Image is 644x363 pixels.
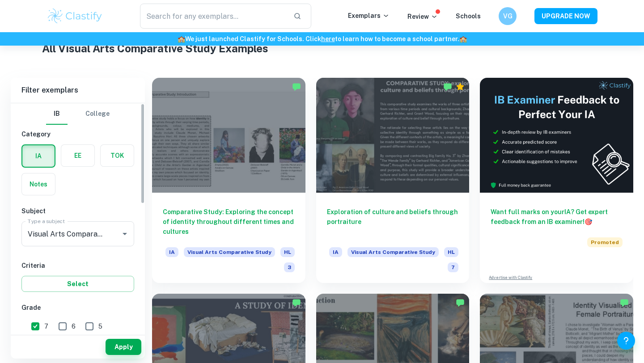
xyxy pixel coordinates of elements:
[44,321,48,331] span: 7
[489,274,532,281] a: Advertise with Clastify
[327,207,459,236] h6: Exploration of culture and beliefs through portraiture
[119,228,131,240] button: Open
[321,35,335,42] a: here
[480,78,633,193] img: Thumbnail
[534,8,597,24] button: UPGRADE NOW
[21,206,134,216] h6: Subject
[21,261,134,270] h6: Criteria
[443,82,452,91] img: Marked
[22,173,55,195] button: Notes
[85,103,110,125] button: College
[280,247,295,257] span: HL
[163,207,295,236] h6: Comparative Study: Exploring the concept of identity throughout different times and cultures
[480,78,633,283] a: Want full marks on yourIA? Get expert feedback from an IB examiner!PromotedAdvertise with Clastify
[503,11,513,21] h6: VG
[444,247,458,257] span: HL
[140,4,286,29] input: Search for any exemplars...
[42,40,602,56] h1: All Visual Arts Comparative Study Examples
[617,332,635,350] button: Help and Feedback
[46,103,68,125] button: IB
[491,207,623,227] h6: Want full marks on your IA ? Get expert feedback from an IB examiner!
[587,237,623,247] span: Promoted
[21,303,134,312] h6: Grade
[499,7,517,25] button: VG
[178,35,185,42] span: 🏫
[46,103,110,125] div: Filter type choice
[22,145,55,167] button: IA
[106,339,141,355] button: Apply
[284,262,295,272] span: 3
[459,35,467,42] span: 🏫
[47,7,103,25] img: Clastify logo
[292,298,301,307] img: Marked
[316,78,470,283] a: Exploration of culture and beliefs through portraitureIAVisual Arts Comparative StudyHL7
[28,217,65,225] label: Type a subject
[456,82,465,91] div: Premium
[407,12,438,21] p: Review
[456,13,481,20] a: Schools
[620,298,629,307] img: Marked
[348,11,390,21] p: Exemplars
[456,298,465,307] img: Marked
[292,82,301,91] img: Marked
[165,247,178,257] span: IA
[72,321,76,331] span: 6
[61,145,94,166] button: EE
[329,247,342,257] span: IA
[2,34,642,44] h6: We just launched Clastify for Schools. Click to learn how to become a school partner.
[98,321,102,331] span: 5
[585,218,592,225] span: 🎯
[448,262,458,272] span: 7
[21,276,134,292] button: Select
[347,247,439,257] span: Visual Arts Comparative Study
[21,129,134,139] h6: Category
[101,145,134,166] button: TOK
[152,78,305,283] a: Comparative Study: Exploring the concept of identity throughout different times and culturesIAVis...
[184,247,275,257] span: Visual Arts Comparative Study
[11,78,145,103] h6: Filter exemplars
